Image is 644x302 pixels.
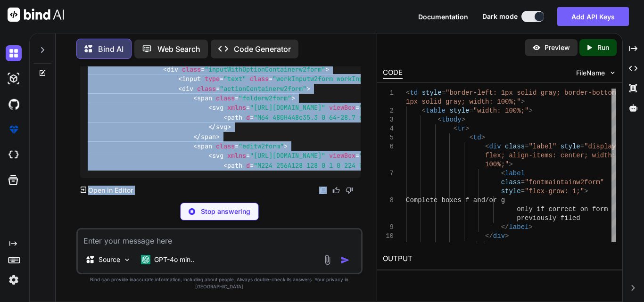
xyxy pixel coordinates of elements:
[426,107,446,114] span: table
[201,132,216,141] span: span
[383,67,403,79] div: CODE
[208,152,412,160] span: < = = >
[505,232,509,240] span: >
[239,94,291,102] span: "folderw2form"
[442,89,446,97] span: =
[332,187,340,194] img: like
[383,196,394,205] div: 8
[193,142,288,150] span: < = >
[383,232,394,241] div: 10
[208,123,231,131] span: </ >
[227,152,246,160] span: xmlns
[493,232,505,240] span: div
[442,116,462,123] span: tbody
[529,143,557,150] span: "label"
[205,65,325,73] span: "inputWithOptionContainerw2form"
[227,113,242,122] span: path
[223,75,246,83] span: "text"
[319,187,327,194] img: copy
[216,94,235,102] span: class
[208,104,412,112] span: < = = >
[141,255,150,264] img: GPT-4o mini
[178,84,310,93] span: < = >
[197,94,212,102] span: span
[377,248,622,270] h2: OUTPUT
[76,276,363,290] p: Bind can provide inaccurate information, including about people. Always double-check its answers....
[6,272,22,288] img: settings
[329,152,355,160] span: viewBox
[216,142,235,150] span: class
[422,89,442,97] span: style
[545,43,570,52] p: Preview
[359,152,408,160] span: "0 0 640 512"
[505,170,525,177] span: label
[383,106,394,115] div: 2
[521,179,525,186] span: =
[193,94,295,102] span: < = >
[525,143,528,150] span: =
[8,8,64,22] img: Bind AI
[446,89,620,97] span: "border-left: 1px solid gray; border-bottom:
[485,241,489,249] span: >
[501,179,521,186] span: class
[485,143,489,150] span: <
[469,241,477,249] span: </
[212,152,223,160] span: svg
[580,143,584,150] span: =
[469,134,473,141] span: <
[410,89,418,97] span: td
[493,196,505,204] span: r g
[469,107,473,114] span: =
[234,43,291,55] p: Code Generator
[383,142,394,151] div: 6
[182,65,201,73] span: class
[465,125,469,132] span: >
[597,43,609,52] p: Run
[250,104,325,112] span: "[URL][DOMAIN_NAME]"
[576,68,605,78] span: FileName
[481,134,485,141] span: >
[6,122,22,138] img: premium
[485,232,493,240] span: </
[383,89,394,98] div: 1
[197,142,212,150] span: span
[123,256,131,264] img: Pick Models
[532,43,541,52] img: preview
[485,152,616,159] span: flex; align-items: center; width:
[517,205,608,213] span: only if correct on form
[239,142,284,150] span: "editw2form"
[501,170,505,177] span: <
[473,107,529,114] span: "width: 100%;"
[6,71,22,87] img: darkAi-studio
[449,107,469,114] span: style
[220,84,306,93] span: "actionContainerw2form"
[359,104,408,112] span: "0 0 512 512"
[167,65,178,73] span: div
[154,255,194,264] p: GPT-4o min..
[182,84,193,93] span: div
[485,161,509,168] span: 100%;"
[322,254,333,265] img: attachment
[529,107,533,114] span: >
[216,123,227,131] span: svg
[561,143,580,150] span: style
[383,133,394,142] div: 5
[454,125,457,132] span: <
[250,152,325,160] span: "[URL][DOMAIN_NAME]"
[501,223,509,231] span: </
[509,161,512,168] span: >
[6,45,22,61] img: darkChat
[98,43,124,55] p: Bind AI
[517,214,580,222] span: previously filed
[584,188,588,195] span: >
[197,84,216,93] span: class
[383,169,394,178] div: 7
[205,75,220,83] span: type
[329,104,355,112] span: viewBox
[212,104,223,112] span: svg
[521,98,525,106] span: >
[521,188,525,195] span: =
[182,75,201,83] span: input
[163,65,329,73] span: < = >
[422,107,426,114] span: <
